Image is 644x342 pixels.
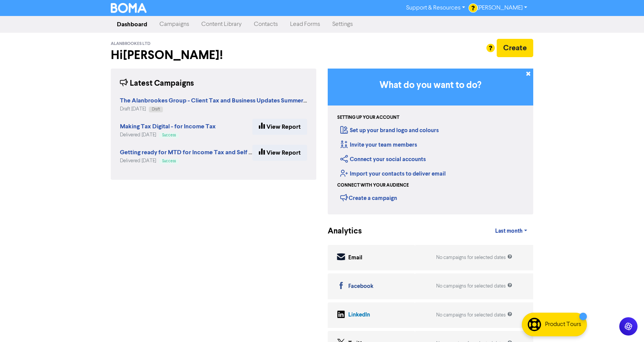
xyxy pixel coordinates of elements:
[162,159,176,163] span: Success
[284,17,326,32] a: Lead Forms
[606,305,644,342] iframe: Chat Widget
[195,17,248,32] a: Content Library
[152,107,160,111] span: Draft
[120,97,317,104] strong: The Alanbrookes Group - Client Tax and Business Updates Summer 2025
[252,119,307,135] a: View Report
[120,124,216,130] a: Making Tax Digital - for Income Tax
[436,254,512,261] div: No campaigns for selected dates
[471,2,533,14] a: [PERSON_NAME]
[120,98,317,104] a: The Alanbrookes Group - Client Tax and Business Updates Summer 2025
[340,170,446,177] a: Import your contacts to deliver email
[252,145,307,161] a: View Report
[120,123,216,130] strong: Making Tax Digital - for Income Tax
[111,3,147,13] img: BOMA Logo
[120,131,216,139] div: Delivered [DATE]
[436,283,512,290] div: No campaigns for selected dates
[326,17,359,32] a: Settings
[120,150,281,156] a: Getting ready for MTD for Income Tax and Self Assessment
[337,114,399,121] div: Setting up your account
[111,48,316,62] h2: Hi [PERSON_NAME] !
[489,224,533,239] a: Last month
[400,2,471,14] a: Support & Resources
[348,254,362,262] div: Email
[120,78,194,89] div: Latest Campaigns
[436,312,512,319] div: No campaigns for selected dates
[340,127,439,134] a: Set up your brand logo and colours
[248,17,284,32] a: Contacts
[497,39,533,57] button: Create
[162,133,176,137] span: Success
[328,225,352,237] div: Analytics
[348,282,373,291] div: Facebook
[348,311,370,320] div: LinkedIn
[120,149,281,156] strong: Getting ready for MTD for Income Tax and Self Assessment
[153,17,195,32] a: Campaigns
[120,105,307,113] div: Draft [DATE]
[340,156,426,163] a: Connect your social accounts
[111,17,153,32] a: Dashboard
[495,228,523,235] span: Last month
[120,157,252,165] div: Delivered [DATE]
[328,69,533,214] div: Getting Started in BOMA
[339,80,522,91] h3: What do you want to do?
[340,192,397,203] div: Create a campaign
[337,182,409,189] div: Connect with your audience
[111,41,150,46] span: Alanbrookes Ltd
[340,141,417,149] a: Invite your team members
